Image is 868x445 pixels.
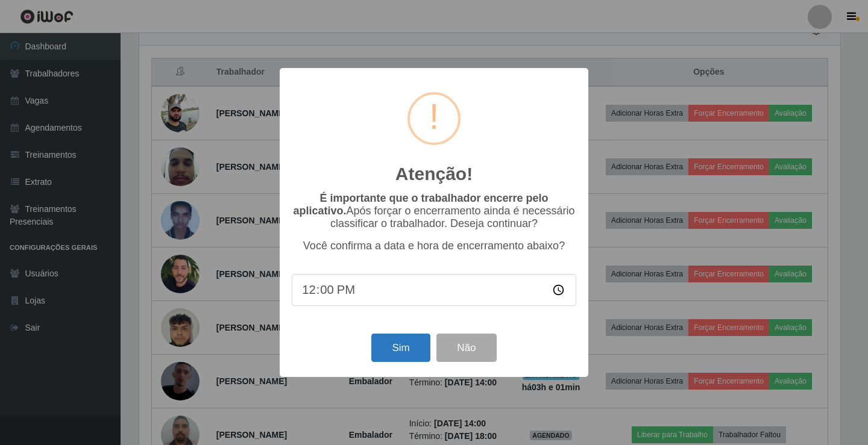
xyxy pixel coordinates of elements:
p: Após forçar o encerramento ainda é necessário classificar o trabalhador. Deseja continuar? [292,192,576,230]
button: Não [436,334,496,362]
button: Sim [371,334,430,362]
b: É importante que o trabalhador encerre pelo aplicativo. [293,192,548,217]
p: Você confirma a data e hora de encerramento abaixo? [292,240,576,252]
h2: Atenção! [395,163,473,185]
